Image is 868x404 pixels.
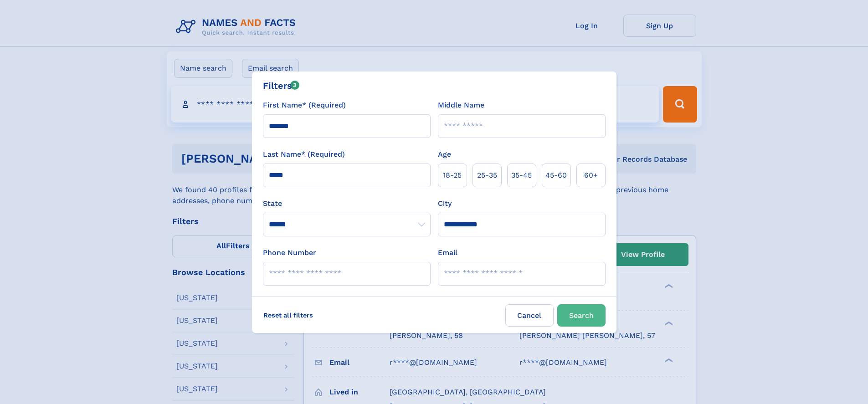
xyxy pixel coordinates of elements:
[511,170,532,181] span: 35‑45
[438,149,451,160] label: Age
[557,304,606,327] button: Search
[505,304,554,327] label: Cancel
[545,170,567,181] span: 45‑60
[263,100,346,111] label: First Name* (Required)
[443,170,462,181] span: 18‑25
[263,247,316,258] label: Phone Number
[263,149,345,160] label: Last Name* (Required)
[263,198,431,209] label: State
[584,170,598,181] span: 60+
[438,100,484,111] label: Middle Name
[263,79,300,92] div: Filters
[477,170,497,181] span: 25‑35
[438,247,457,258] label: Email
[257,304,319,326] label: Reset all filters
[438,198,452,209] label: City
